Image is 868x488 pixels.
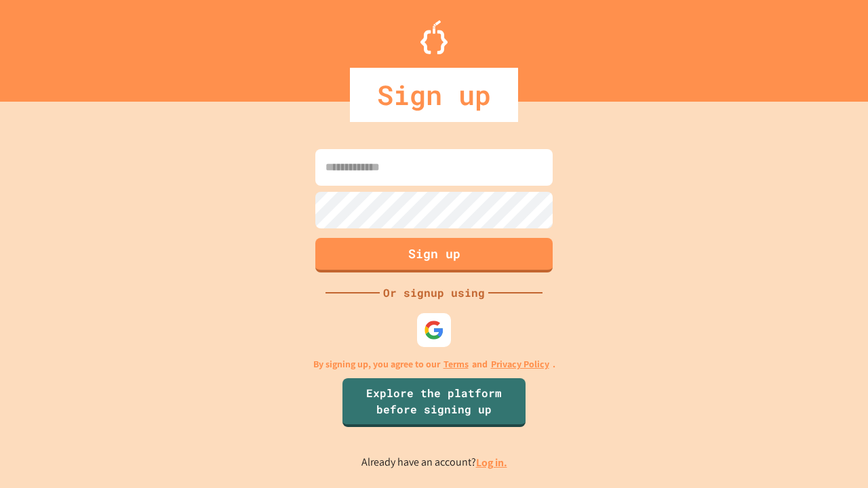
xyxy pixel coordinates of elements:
[476,455,507,470] a: Log in.
[315,238,553,272] button: Sign up
[443,357,469,371] a: Terms
[420,20,448,54] img: Logo.svg
[424,320,444,340] img: google-icon.svg
[380,285,488,301] div: Or signup using
[361,454,507,471] p: Already have an account?
[350,68,518,122] div: Sign up
[313,357,555,371] p: By signing up, you agree to our and .
[491,357,549,371] a: Privacy Policy
[342,378,526,427] a: Explore the platform before signing up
